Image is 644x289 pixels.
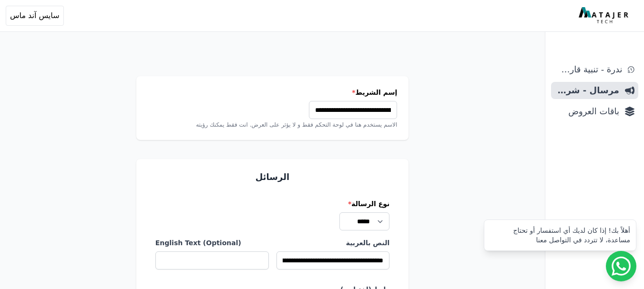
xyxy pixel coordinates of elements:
h3: الرسائل [148,170,398,184]
label: إسم الشريط [148,88,398,97]
span: سايس آند ماس [10,10,60,21]
span: مرسال - شريط دعاية [555,84,619,97]
label: English Text (Optional) [155,238,269,248]
div: الاسم يستخدم هنا في لوحة التحكم فقط و لا يؤثر على العرض. انت فقط يمكنك رؤيته [148,121,398,129]
img: MatajerTech Logo [579,7,631,24]
label: نوع الرسالة [155,199,390,209]
div: أهلاً بك! إذا كان لديك أي استفسار أو تحتاج مساعدة، لا تتردد في التواصل معنا [490,226,630,245]
span: ندرة - تنبية قارب علي النفاذ [555,63,622,76]
label: النص بالعربية [276,238,390,248]
span: باقات العروض [555,105,619,118]
button: سايس آند ماس [6,6,64,26]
